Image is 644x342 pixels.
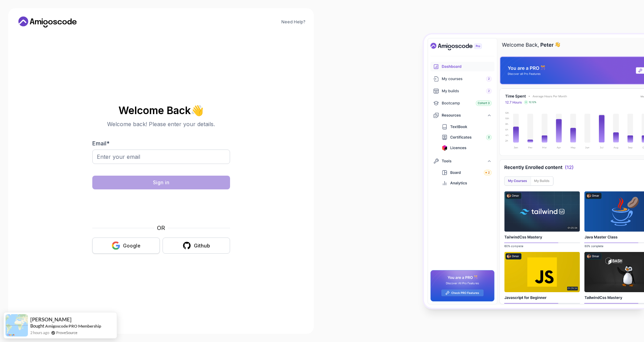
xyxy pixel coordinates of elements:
div: Google [123,242,141,249]
button: Google [92,238,160,254]
span: Bought [30,323,44,329]
div: Sign in [153,179,169,186]
iframe: Widget containing checkbox for hCaptcha security challenge [109,194,213,220]
a: Need Help? [281,19,305,25]
a: ProveSource [56,330,77,335]
div: Github [194,242,210,249]
img: Amigoscode Dashboard [424,34,644,308]
label: Email * [92,140,110,147]
h2: Welcome Back [92,105,230,116]
input: Enter your email [92,150,230,164]
button: Sign in [92,176,230,189]
button: Github [163,238,230,254]
span: [PERSON_NAME] [30,317,72,322]
p: OR [157,224,165,232]
a: Home link [17,16,79,27]
img: provesource social proof notification image [6,314,28,337]
p: Welcome back! Please enter your details. [92,120,230,128]
span: 👋 [190,104,204,117]
a: Amigoscode PRO Membership [45,323,101,329]
span: 2 hours ago [30,330,49,335]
